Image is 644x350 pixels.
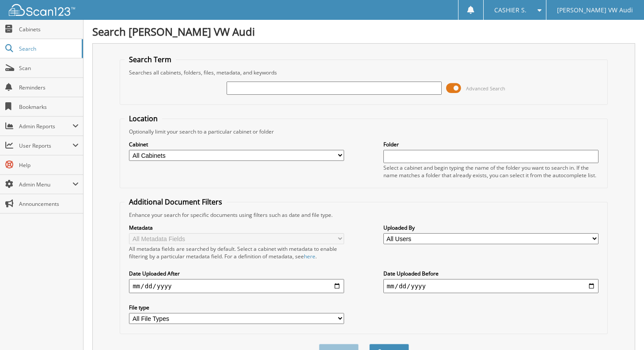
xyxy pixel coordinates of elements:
[304,253,315,260] a: here
[92,24,635,39] h1: Search [PERSON_NAME] VW Audi
[466,85,505,92] span: Advanced Search
[125,69,602,76] div: Searches all cabinets, folders, files, metadata, and keywords
[125,197,227,207] legend: Additional Document Filters
[19,84,79,91] span: Reminders
[125,55,176,64] legend: Search Term
[129,270,344,277] label: Date Uploaded After
[129,304,344,311] label: File type
[383,270,599,277] label: Date Uploaded Before
[383,224,599,231] label: Uploaded By
[19,26,79,33] span: Cabinets
[19,142,72,149] span: User Reports
[129,224,344,231] label: Metadata
[383,164,599,179] div: Select a cabinet and begin typing the name of the folder you want to search in. If the name match...
[125,211,602,219] div: Enhance your search for specific documents using filters such as date and file type.
[19,45,77,52] span: Search
[129,279,344,293] input: start
[557,7,633,13] span: [PERSON_NAME] VW Audi
[129,141,344,148] label: Cabinet
[19,123,72,130] span: Admin Reports
[125,114,162,123] legend: Location
[383,279,599,293] input: end
[19,200,79,208] span: Announcements
[19,161,79,169] span: Help
[494,7,527,13] span: CASHIER S.
[19,181,72,188] span: Admin Menu
[19,103,79,111] span: Bookmarks
[9,4,75,16] img: scan123-logo-white.svg
[19,64,79,72] span: Scan
[125,128,602,135] div: Optionally limit your search to a particular cabinet or folder
[129,245,344,260] div: All metadata fields are searched by default. Select a cabinet with metadata to enable filtering b...
[383,141,599,148] label: Folder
